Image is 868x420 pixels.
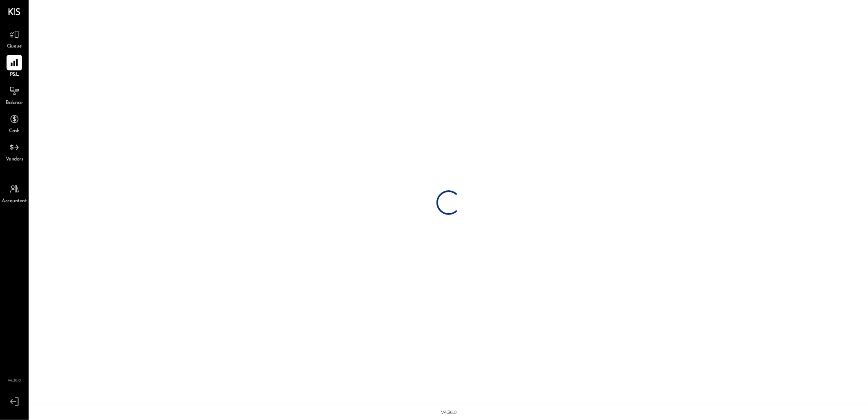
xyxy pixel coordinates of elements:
a: Accountant [0,181,28,205]
span: Cash [9,128,20,135]
div: v 4.36.0 [441,409,456,416]
span: Queue [7,43,22,50]
span: Accountant [2,198,27,205]
a: Cash [0,111,28,135]
span: Balance [6,99,23,107]
a: Queue [0,27,28,50]
span: Vendors [6,156,23,163]
a: P&L [0,55,28,79]
span: P&L [10,71,19,79]
a: Vendors [0,140,28,163]
a: Balance [0,83,28,107]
